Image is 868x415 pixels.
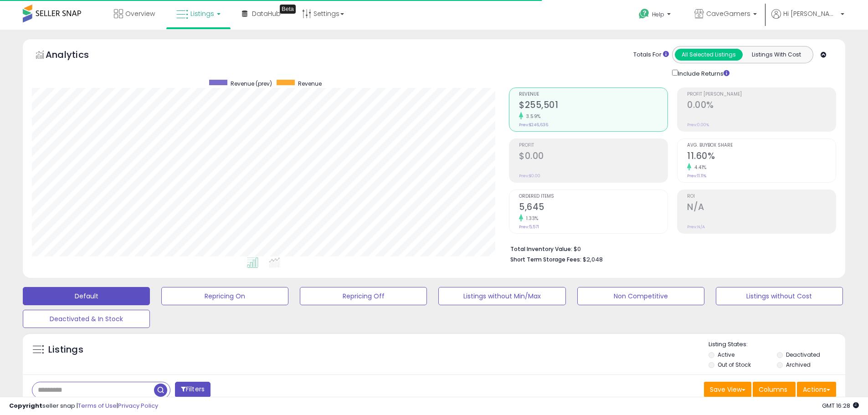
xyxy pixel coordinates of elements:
[687,173,706,179] small: Prev: 11.11%
[523,113,541,120] small: 3.59%
[519,194,668,199] span: Ordered Items
[822,401,859,410] span: 2025-10-13 16:28 GMT
[78,401,117,410] a: Terms of Use
[9,401,42,410] strong: Copyright
[797,382,836,397] button: Actions
[510,256,581,263] b: Short Term Storage Fees:
[687,100,836,112] h2: 0.00%
[638,8,650,20] i: Get Help
[48,343,83,356] h5: Listings
[175,382,211,398] button: Filters
[577,287,704,305] button: Non Competitive
[687,143,836,148] span: Avg. Buybox Share
[687,224,705,230] small: Prev: N/A
[633,51,669,59] div: Totals For
[190,9,214,18] span: Listings
[519,151,668,163] h2: $0.00
[298,80,322,87] span: Revenue
[718,361,751,369] label: Out of Stock
[280,5,296,14] div: Tooltip anchor
[675,49,743,61] button: All Selected Listings
[632,1,680,30] a: Help
[9,402,158,410] div: seller snap | |
[706,9,750,18] span: CaveGamers
[519,122,548,128] small: Prev: $246,636
[118,401,158,410] a: Privacy Policy
[786,361,811,369] label: Archived
[687,151,836,163] h2: 11.60%
[709,340,845,349] p: Listing States:
[687,194,836,199] span: ROI
[652,10,664,18] span: Help
[523,215,539,222] small: 1.33%
[687,202,836,214] h2: N/A
[753,382,796,397] button: Columns
[691,164,707,171] small: 4.41%
[519,202,668,214] h2: 5,645
[783,9,838,18] span: Hi [PERSON_NAME]
[519,224,539,230] small: Prev: 5,571
[704,382,751,397] button: Save View
[519,92,668,97] span: Revenue
[252,9,281,18] span: DataHub
[161,287,288,305] button: Repricing On
[510,245,572,253] b: Total Inventory Value:
[583,255,603,264] span: $2,048
[716,287,843,305] button: Listings without Cost
[718,351,734,359] label: Active
[665,68,740,78] div: Include Returns
[510,243,829,254] li: $0
[23,287,150,305] button: Default
[231,80,272,87] span: Revenue (prev)
[300,287,427,305] button: Repricing Off
[786,351,820,359] label: Deactivated
[519,100,668,112] h2: $255,501
[687,92,836,97] span: Profit [PERSON_NAME]
[759,385,787,394] span: Columns
[771,9,844,30] a: Hi [PERSON_NAME]
[687,122,709,128] small: Prev: 0.00%
[742,49,810,61] button: Listings With Cost
[438,287,565,305] button: Listings without Min/Max
[23,310,150,328] button: Deactivated & In Stock
[519,143,668,148] span: Profit
[125,9,155,18] span: Overview
[46,48,107,63] h5: Analytics
[519,173,540,179] small: Prev: $0.00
